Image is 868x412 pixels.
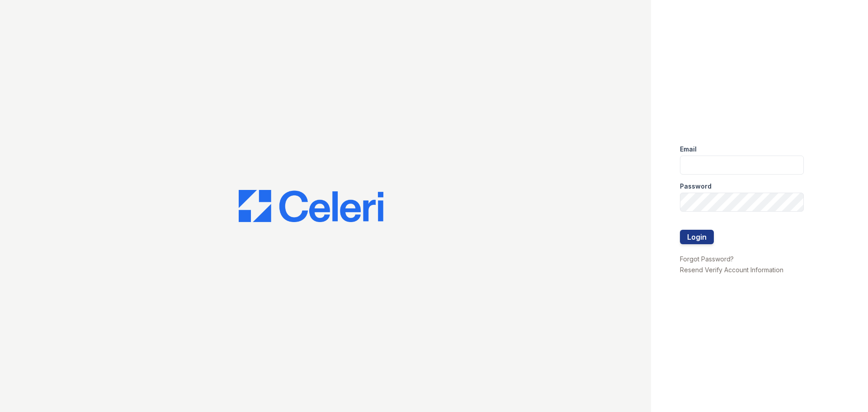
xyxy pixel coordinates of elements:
[239,190,383,223] img: CE_Logo_Blue-a8612792a0a2168367f1c8372b55b34899dd931a85d93a1a3d3e32e68fde9ad4.png
[680,230,714,244] button: Login
[680,145,697,154] label: Email
[680,266,783,274] a: Resend Verify Account Information
[680,182,712,191] label: Password
[680,255,734,263] a: Forgot Password?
